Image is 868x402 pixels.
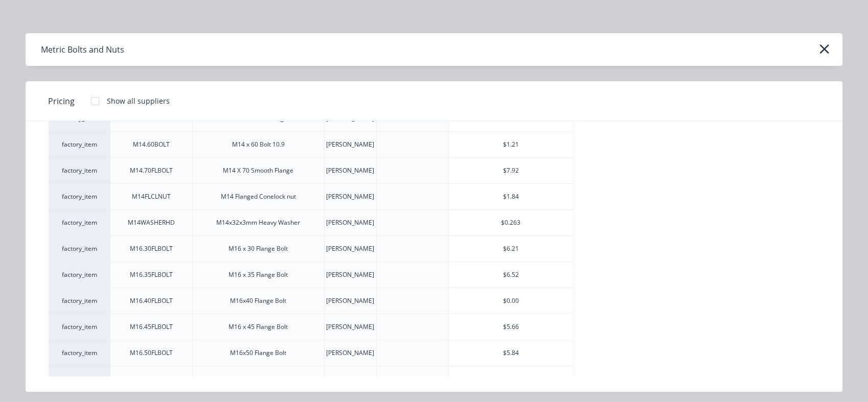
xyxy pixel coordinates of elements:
[326,270,374,279] div: [PERSON_NAME]
[229,270,288,279] div: M16 x 35 Flange Bolt
[49,157,110,183] div: factory_item
[49,314,110,340] div: factory_item
[232,140,285,149] div: M14 x 60 Bolt 10.9
[41,43,124,56] div: Metric Bolts and Nuts
[449,236,573,262] div: $6.21
[326,296,374,305] div: [PERSON_NAME]
[230,296,286,305] div: M16x40 Flange Bolt
[49,340,110,366] div: factory_item
[449,158,573,183] div: $7.92
[230,348,286,358] div: M16x50 Flange Bolt
[223,166,293,175] div: M14 X 70 Smooth Flange
[49,183,110,209] div: factory_item
[326,374,374,384] div: [PERSON_NAME]
[49,131,110,157] div: factory_item
[326,166,374,175] div: [PERSON_NAME]
[130,244,173,253] div: M16.30FLBOLT
[449,132,573,157] div: $1.21
[449,288,573,314] div: $0.00
[230,374,286,384] div: M16x60 Flange Bolt
[449,366,573,392] div: $7.28
[449,262,573,288] div: $6.52
[128,218,175,227] div: M14WASHERHD
[130,374,173,384] div: M16.60FLBOLT
[229,244,288,253] div: M16 x 30 Flange Bolt
[130,166,173,175] div: M14.70FLBOLT
[130,348,173,358] div: M16.50FLBOLT
[326,192,374,201] div: [PERSON_NAME]
[229,322,288,332] div: M16 x 45 Flange Bolt
[326,322,374,332] div: [PERSON_NAME]
[449,314,573,340] div: $5.66
[130,296,173,305] div: M16.40FLBOLT
[449,340,573,366] div: $5.84
[130,270,173,279] div: M16.35FLBOLT
[132,192,171,201] div: M14FLCLNUT
[326,218,374,227] div: [PERSON_NAME]
[49,366,110,392] div: factory_item
[449,210,573,235] div: $0.263
[49,288,110,314] div: factory_item
[48,95,75,107] span: Pricing
[130,322,173,332] div: M16.45FLBOLT
[49,235,110,262] div: factory_item
[107,96,170,106] div: Show all suppliers
[326,140,374,149] div: [PERSON_NAME]
[49,209,110,235] div: factory_item
[133,140,170,149] div: M14.60BOLT
[49,262,110,288] div: factory_item
[449,184,573,209] div: $1.84
[326,348,374,358] div: [PERSON_NAME]
[221,192,296,201] div: M14 Flanged Conelock nut
[326,244,374,253] div: [PERSON_NAME]
[216,218,300,227] div: M14x32x3mm Heavy Washer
